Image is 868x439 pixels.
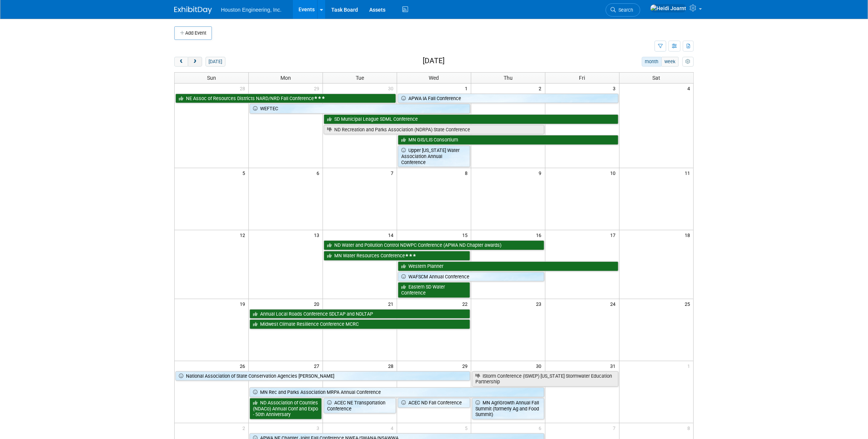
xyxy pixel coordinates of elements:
span: 11 [684,168,693,178]
span: Thu [504,75,513,81]
span: 2 [242,423,248,433]
span: 4 [390,423,397,433]
button: next [188,57,202,67]
a: Midwest Climate Resilience Conference MCRC [250,319,470,329]
span: 12 [239,230,248,240]
button: month [642,57,662,67]
a: MN Rec and Parks Association MRPA Annual Conference [250,387,544,397]
span: Wed [429,75,439,81]
a: Annual Local Roads Conference SDLTAP and NDLTAP [250,309,470,319]
a: WEFTEC [250,104,470,114]
a: APWA IA Fall Conference [398,94,618,103]
span: 25 [684,299,693,308]
span: 14 [387,230,397,240]
a: IStorm Conference (ISWEP) [US_STATE] Stormwater Education Partnership [472,371,618,387]
span: 27 [313,361,323,371]
a: ND Recreation and Parks Association (NDRPA) State Conference [324,125,544,135]
span: Tue [356,75,364,81]
span: 7 [612,423,619,433]
img: ExhibitDay [174,6,212,14]
span: Sun [207,75,216,81]
span: Search [616,7,633,13]
a: ND Water and Pollution Control NDWPC Conference (APWA ND Chapter awards) [324,240,544,250]
span: Fri [579,75,585,81]
span: 23 [536,299,545,308]
a: National Association of State Conservation Agencies [PERSON_NAME] [175,371,470,381]
span: 10 [610,168,619,178]
span: 8 [687,423,693,433]
span: 30 [536,361,545,371]
span: 30 [387,84,397,93]
a: ACEC ND Fall Conference [398,398,470,408]
button: week [661,57,679,67]
span: 8 [464,168,471,178]
span: 31 [610,361,619,371]
button: prev [174,57,188,67]
span: 4 [687,84,693,93]
img: Heidi Joarnt [650,4,687,12]
a: MN Water Resources Conference [324,251,470,261]
span: 22 [461,299,471,308]
span: 9 [538,168,545,178]
span: 3 [316,423,323,433]
span: 17 [610,230,619,240]
span: 3 [612,84,619,93]
a: MN AgriGrowth Annual Fall Summit (formerly Ag and Food Summit) [472,398,544,419]
h2: [DATE] [423,57,445,65]
a: Eastern SD Water Conference [398,282,470,298]
a: Upper [US_STATE] Water Association Annual Conference [398,146,470,167]
span: 5 [242,168,248,178]
i: Personalize Calendar [685,59,690,64]
span: 6 [538,423,545,433]
button: myCustomButton [682,57,694,67]
a: WAFSCM Annual Conference [398,272,544,282]
span: 21 [387,299,397,308]
a: Search [606,3,640,17]
button: Add Event [174,26,212,40]
button: [DATE] [206,57,225,67]
span: 1 [687,361,693,371]
a: NE Assoc of Resources Districts NARD/NRD Fall Conference [175,94,396,103]
a: Western Planner [398,261,618,271]
span: 26 [239,361,248,371]
span: 13 [313,230,323,240]
span: 20 [313,299,323,308]
span: 7 [390,168,397,178]
span: 6 [316,168,323,178]
span: 29 [313,84,323,93]
a: SD Municipal League SDML Conference [324,114,618,124]
span: 16 [536,230,545,240]
span: 29 [461,361,471,371]
span: Houston Engineering, Inc. [221,7,282,13]
span: 5 [464,423,471,433]
span: Sat [652,75,660,81]
span: 19 [239,299,248,308]
a: ACEC NE Transportation Conference [324,398,396,413]
span: Mon [280,75,291,81]
a: ND Association of Counties (NDACo) Annual Conf and Expo - 50th Anniversary [250,398,322,419]
span: 18 [684,230,693,240]
span: 28 [387,361,397,371]
a: MN GIS/LIS Consortium [398,135,618,145]
span: 15 [461,230,471,240]
span: 28 [239,84,248,93]
span: 2 [538,84,545,93]
span: 1 [464,84,471,93]
span: 24 [610,299,619,308]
